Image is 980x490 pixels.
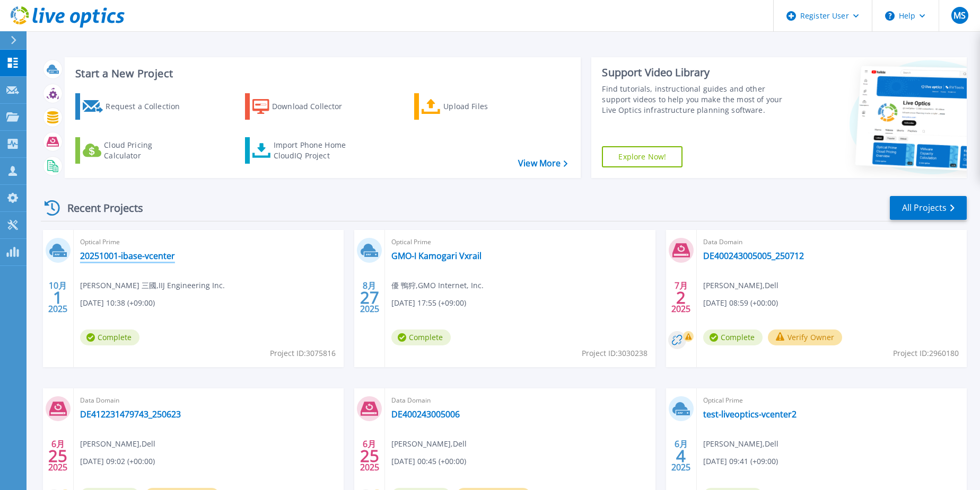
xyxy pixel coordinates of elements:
[75,68,567,79] h3: Start a New Project
[80,329,139,345] span: Complete
[582,348,647,359] span: Project ID: 3030238
[80,280,225,291] span: [PERSON_NAME] 三國 , IIJ Engineering Inc.
[602,84,793,115] div: Find tutorials, instructional guides and other support videos to help you make the most of your L...
[703,280,778,291] span: [PERSON_NAME] , Dell
[75,93,194,120] a: Request a Collection
[391,456,466,467] span: [DATE] 00:45 (+00:00)
[53,293,63,302] span: 1
[391,438,467,450] span: [PERSON_NAME] , Dell
[518,158,567,168] a: View More
[703,329,763,345] span: Complete
[703,395,960,406] span: Optical Prime
[893,348,959,359] span: Project ID: 2960180
[270,348,336,359] span: Project ID: 3075816
[703,236,960,248] span: Data Domain
[80,395,337,406] span: Data Domain
[80,251,175,261] a: 20251001-ibase-vcenter
[443,96,528,117] div: Upload Files
[703,456,778,467] span: [DATE] 09:41 (+09:00)
[602,66,793,79] div: Support Video Library
[104,140,189,161] div: Cloud Pricing Calculator
[671,436,691,475] div: 6月 2025
[80,438,155,450] span: [PERSON_NAME] , Dell
[360,293,379,302] span: 27
[703,409,797,420] a: test-liveoptics-vcenter2
[272,96,357,117] div: Download Collector
[48,278,68,317] div: 10月 2025
[360,451,379,460] span: 25
[703,251,804,261] a: DE400243005005_250712
[106,96,190,117] div: Request a Collection
[953,11,966,20] span: MS
[48,451,67,460] span: 25
[768,329,843,345] button: Verify Owner
[391,297,466,309] span: [DATE] 17:55 (+09:00)
[703,438,778,450] span: [PERSON_NAME] , Dell
[360,278,380,317] div: 8月 2025
[676,293,686,302] span: 2
[391,329,451,345] span: Complete
[414,93,532,120] a: Upload Files
[80,456,155,467] span: [DATE] 09:02 (+00:00)
[80,297,155,309] span: [DATE] 10:38 (+09:00)
[48,436,68,475] div: 6月 2025
[75,137,194,164] a: Cloud Pricing Calculator
[602,146,682,167] a: Explore Now!
[391,280,484,291] span: 優 鴨狩 , GMO Internet, Inc.
[890,196,967,220] a: All Projects
[391,409,460,420] a: DE400243005006
[360,436,380,475] div: 6月 2025
[391,251,482,261] a: GMO-I Kamogari Vxrail
[80,236,337,248] span: Optical Prime
[676,451,686,460] span: 4
[274,140,356,161] div: Import Phone Home CloudIQ Project
[80,409,181,420] a: DE412231479743_250623
[391,395,649,406] span: Data Domain
[41,195,157,221] div: Recent Projects
[671,278,691,317] div: 7月 2025
[703,297,778,309] span: [DATE] 08:59 (+00:00)
[245,93,363,120] a: Download Collector
[391,236,649,248] span: Optical Prime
